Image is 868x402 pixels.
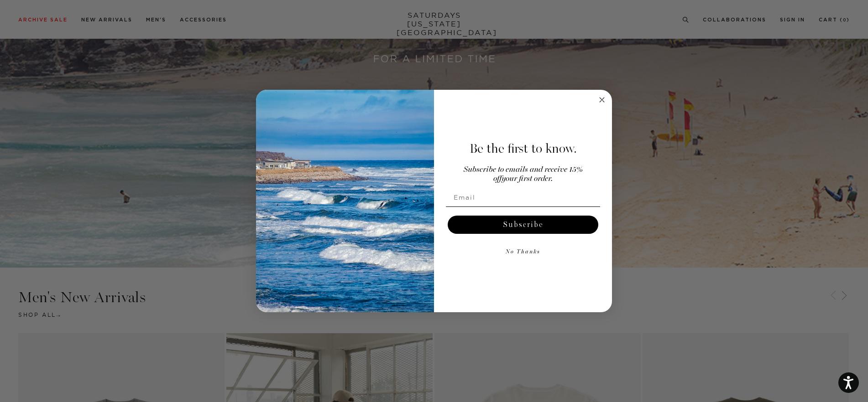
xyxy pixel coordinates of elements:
[470,141,577,156] span: Be the first to know.
[596,94,607,105] button: Close dialog
[448,216,598,234] button: Subscribe
[502,175,553,183] span: your first order.
[446,243,600,261] button: No Thanks
[493,175,502,183] span: off
[446,188,600,206] input: Email
[256,90,434,312] img: 125c788d-000d-4f3e-b05a-1b92b2a23ec9.jpeg
[464,166,583,174] span: Subscribe to emails and receive 15%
